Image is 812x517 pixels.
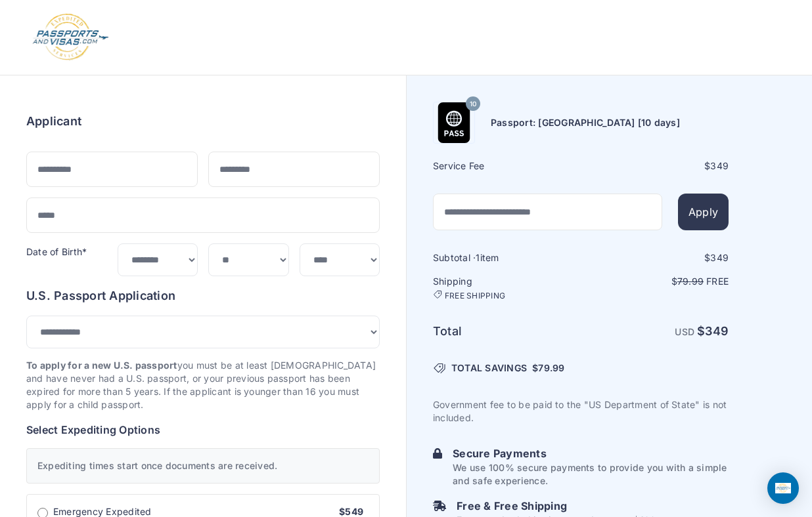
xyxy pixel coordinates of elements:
img: Logo [32,13,110,62]
span: FREE SHIPPING [445,291,505,301]
span: 79.99 [677,276,704,287]
h6: Shipping [433,275,579,301]
div: $ [582,251,729,264]
p: $ [582,275,729,288]
span: 349 [705,324,729,338]
span: TOTAL SAVINGS [451,362,527,375]
span: 10 [470,96,476,113]
span: USD [675,326,694,337]
h6: Total [433,322,579,341]
h6: U.S. Passport Application [26,287,380,305]
strong: $ [697,324,729,338]
span: 349 [710,160,729,171]
h6: Select Expediting Options [26,422,380,438]
div: Expediting times start once documents are received. [26,448,380,484]
span: $549 [339,506,363,517]
h6: Applicant [26,112,81,131]
h6: Subtotal · item [433,251,579,264]
span: 349 [710,252,729,263]
img: Product Name [434,102,474,143]
span: Free [706,276,729,287]
p: you must be at least [DEMOGRAPHIC_DATA] and have never had a U.S. passport, or your previous pass... [26,359,380,411]
span: 79.99 [538,362,564,373]
div: Open Intercom Messenger [767,472,799,504]
span: $ [532,362,564,375]
button: Apply [678,194,729,230]
label: Date of Birth* [26,246,87,257]
span: 1 [476,252,480,263]
h6: Free & Free Shipping [457,498,658,514]
p: Government fee to be paid to the "US Department of State" is not included. [433,398,729,424]
div: $ [582,159,729,173]
strong: To apply for a new U.S. passport [26,360,177,371]
h6: Secure Payments [453,445,729,461]
p: We use 100% secure payments to provide you with a simple and safe experience. [453,461,729,487]
h6: Service Fee [433,159,579,173]
h6: Passport: [GEOGRAPHIC_DATA] [10 days] [491,116,680,129]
